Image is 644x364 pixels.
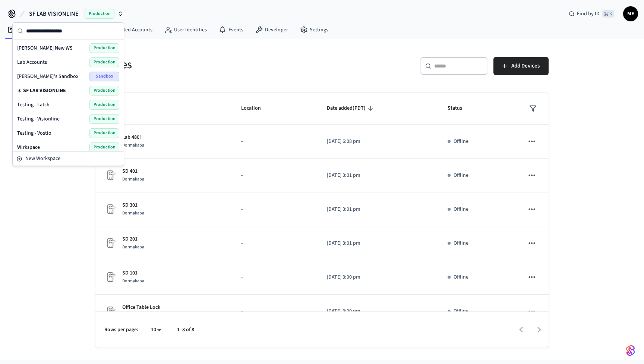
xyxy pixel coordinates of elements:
[454,205,468,213] p: Offline
[122,304,160,311] p: Office Table Lock
[122,142,144,148] span: Dormakaba
[249,23,294,37] a: Developer
[23,87,66,94] span: SF LAB VISIONLINE
[104,203,116,215] img: Placeholder Lock Image
[241,172,309,179] p: -
[454,273,468,281] p: Offline
[327,307,429,315] p: [DATE] 3:00 pm
[177,326,194,334] p: 1–8 of 8
[158,23,213,37] a: User Identities
[241,239,309,247] p: -
[89,100,119,110] span: Production
[147,324,165,335] div: 10
[327,138,429,145] p: [DATE] 6:08 pm
[17,101,50,109] span: Testing - Latch
[241,138,309,145] p: -
[294,23,334,37] a: Settings
[122,235,144,243] p: SD 201
[89,128,119,138] span: Production
[122,278,144,284] span: Dormakaba
[89,114,119,124] span: Production
[17,44,73,52] span: [PERSON_NAME] New WS
[454,307,468,315] p: Offline
[241,205,309,213] p: -
[122,167,144,175] p: SD 401
[17,73,79,80] span: [PERSON_NAME]'s Sandbox
[493,57,549,75] button: Add Devices
[17,144,40,151] span: Wirkspace
[13,40,124,151] div: Suggestions
[122,134,144,141] p: Lab 480i
[17,59,47,66] span: Lab Accounts
[327,273,429,281] p: [DATE] 3:00 pm
[29,9,79,18] span: SF LAB VISIONLINE
[563,7,620,21] div: Find by ID⌘ K
[454,239,468,247] p: Offline
[89,57,119,67] span: Production
[85,9,114,19] span: Production
[104,169,116,181] img: Placeholder Lock Image
[17,129,51,137] span: Testing - Vostio
[25,155,60,163] span: New Workspace
[17,115,60,123] span: Testing - Visionline
[122,269,144,277] p: SD 101
[602,10,614,18] span: ⌘ K
[1,23,40,37] a: Devices
[91,23,158,37] a: Connected Accounts
[104,237,116,249] img: Placeholder Lock Image
[95,57,318,72] h5: Devices
[327,172,429,179] p: [DATE] 3:01 pm
[241,273,309,281] p: -
[89,142,119,152] span: Production
[122,201,144,209] p: SD 301
[327,205,429,213] p: [DATE] 3:01 pm
[241,103,271,114] span: Location
[13,153,123,165] button: New Workspace
[327,239,429,247] p: [DATE] 3:01 pm
[104,305,116,317] img: Placeholder Lock Image
[104,326,138,334] p: Rows per page:
[89,43,119,53] span: Production
[327,103,375,114] span: Date added(PDT)
[122,244,144,250] span: Dormakaba
[626,345,635,357] img: SeamLogoGradient.69752ec5.svg
[89,72,119,81] span: Sandbox
[122,176,144,182] span: Dormakaba
[454,172,468,179] p: Offline
[454,138,468,145] p: Offline
[213,23,249,37] a: Events
[89,86,119,95] span: Production
[624,7,637,21] span: ME
[104,271,116,283] img: Placeholder Lock Image
[241,307,309,315] p: -
[577,10,600,18] span: Find by ID
[448,103,472,114] span: Status
[122,210,144,216] span: Dormakaba
[623,6,638,21] button: ME
[511,61,540,71] span: Add Devices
